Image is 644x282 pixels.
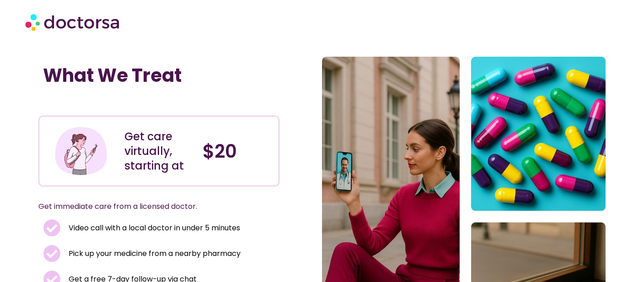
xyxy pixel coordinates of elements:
[66,222,240,234] span: Video call with a local doctor in under 5 minutes
[124,129,193,173] div: Get care virtually, starting at
[43,96,180,106] iframe: Customer reviews powered by Trustpilot
[43,64,275,86] h1: What We Treat
[38,200,258,213] p: Get immediate care from a licensed doctor.
[66,247,241,260] span: Pick up your medicine from a nearby pharmacy
[54,123,109,179] img: Illustration depicting a young woman in a casual outfit, engaged with her smartphone. She has a p...
[203,140,272,162] h4: $20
